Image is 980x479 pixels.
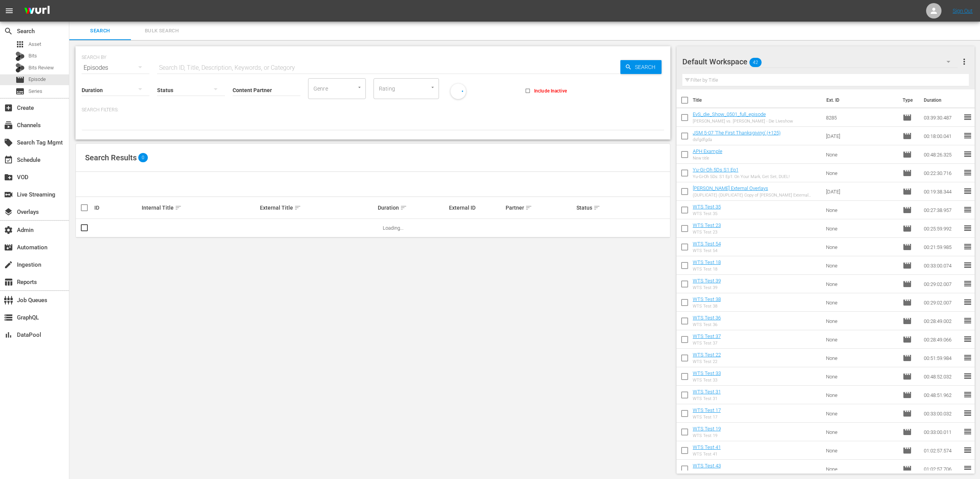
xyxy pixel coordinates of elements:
[74,27,126,35] span: Search
[921,164,963,182] td: 00:22:30.716
[823,219,900,238] td: None
[823,423,900,441] td: None
[5,6,14,15] span: menu
[921,127,963,145] td: 00:18:00.041
[921,275,963,293] td: 00:29:02.007
[903,131,912,141] span: Episode
[693,370,721,376] a: WTS Test 33
[693,378,721,383] div: WTS Test 33
[921,460,963,478] td: 01:02:57.706
[823,182,900,201] td: [DATE]
[903,335,912,344] span: Episode
[963,131,972,140] span: reorder
[823,127,900,145] td: [DATE]
[823,293,900,312] td: None
[693,278,721,284] a: WTS Test 39
[823,145,900,164] td: None
[749,54,762,71] span: 42
[693,148,722,154] a: APH Example
[823,330,900,349] td: None
[823,164,900,182] td: None
[903,205,912,215] span: Episode
[693,444,721,450] a: WTS Test 41
[963,187,972,196] span: reorder
[4,173,13,182] span: VOD
[823,367,900,386] td: None
[921,182,963,201] td: 00:19:38.344
[963,371,972,381] span: reorder
[921,201,963,219] td: 00:27:38.957
[903,242,912,252] span: Episode
[903,353,912,363] span: Episode
[693,119,793,124] div: [PERSON_NAME] vs. [PERSON_NAME] - Die Liveshow
[921,386,963,404] td: 00:48:51.962
[963,390,972,399] span: reorder
[823,238,900,256] td: None
[823,460,900,478] td: None
[963,408,972,418] span: reorder
[693,315,721,321] a: WTS Test 36
[898,89,919,111] th: Type
[921,349,963,367] td: 00:51:59.984
[260,203,376,212] div: External Title
[4,225,13,235] span: Admin
[823,275,900,293] td: None
[15,40,25,49] span: Asset
[693,230,721,235] div: WTS Test 23
[138,153,148,162] span: 0
[921,238,963,256] td: 00:21:59.985
[693,463,721,469] a: WTS Test 43
[28,87,42,95] span: Series
[693,167,739,173] a: Yu-Gi-Oh 5Ds S1 Ep1
[28,52,37,60] span: Bits
[693,426,721,432] a: WTS Test 19
[693,248,721,253] div: WTS Test 54
[4,190,13,199] span: Live Streaming
[903,427,912,437] span: Episode
[903,279,912,289] span: Episode
[693,267,721,272] div: WTS Test 18
[963,113,972,122] span: reorder
[693,352,721,358] a: WTS Test 22
[963,224,972,233] span: reorder
[823,312,900,330] td: None
[15,63,25,72] div: Bits Review
[903,150,912,159] span: Episode
[82,107,664,113] p: Search Filters:
[534,87,567,94] span: Include Inactive
[963,334,972,344] span: reorder
[4,330,13,340] span: DataPool
[593,204,600,211] span: sort
[921,293,963,312] td: 00:29:02.007
[693,333,721,339] a: WTS Test 37
[693,111,766,117] a: EvS_die_Show_0501_full_episode
[960,52,969,71] button: more_vert
[823,404,900,423] td: None
[963,464,972,473] span: reorder
[903,298,912,307] span: Episode
[903,261,912,270] span: Episode
[576,203,622,212] div: Status
[693,204,721,210] a: WTS Test 35
[921,404,963,423] td: 00:33:00.032
[693,407,721,413] a: WTS Test 17
[693,137,781,142] div: dsfgdfgda
[903,168,912,178] span: Episode
[921,367,963,386] td: 00:48:52.032
[693,211,721,216] div: WTS Test 35
[356,84,363,91] button: Open
[921,219,963,238] td: 00:25:59.992
[28,76,46,83] span: Episode
[693,341,721,346] div: WTS Test 37
[963,261,972,270] span: reorder
[429,84,436,91] button: Open
[525,204,532,211] span: sort
[963,445,972,455] span: reorder
[963,168,972,177] span: reorder
[693,185,768,191] a: [PERSON_NAME] External Overlays
[963,427,972,436] span: reorder
[693,359,721,364] div: WTS Test 22
[823,256,900,275] td: None
[4,121,13,130] span: Channels
[693,156,722,161] div: New title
